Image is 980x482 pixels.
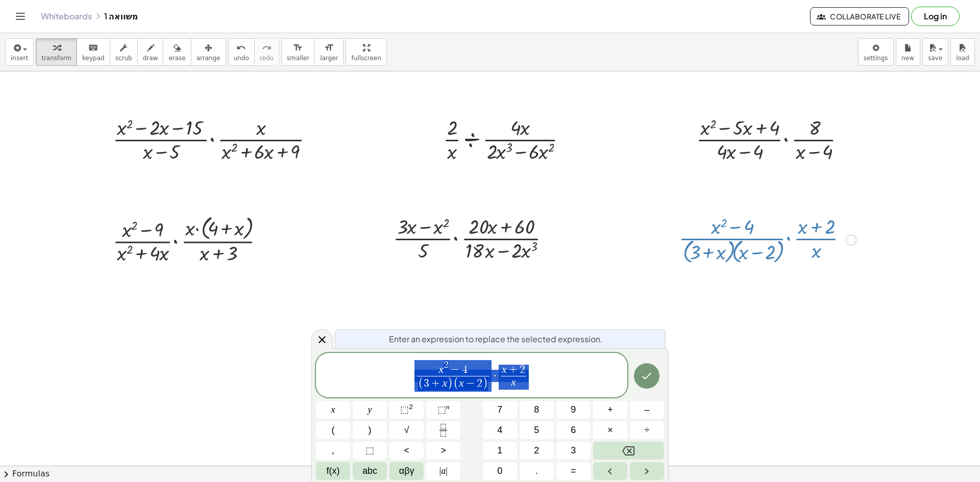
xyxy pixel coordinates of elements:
button: Functions [316,462,350,480]
span: settings [864,55,888,62]
span: save [928,55,942,62]
span: y [368,403,372,417]
sup: n [446,403,450,411]
button: save [922,38,948,66]
button: Fraction [426,421,460,439]
button: Superscript [426,401,460,419]
span: , [332,444,334,458]
span: √ [404,423,409,437]
span: Enter an expression to replace the selected expression. [389,333,603,345]
button: , [316,442,350,460]
button: format_sizesmaller [281,38,315,66]
button: Right arrow [630,462,664,480]
button: Done [634,363,659,389]
span: ) [447,377,453,391]
button: fullscreen [346,38,386,66]
span: ⬚ [400,404,409,415]
var: x [443,377,448,389]
button: 6 [556,421,591,439]
button: 1 [483,442,517,460]
span: | [446,466,448,476]
span: insert [11,55,28,62]
span: Collaborate Live [819,12,900,21]
button: x [316,401,350,419]
button: Collaborate Live [810,7,909,26]
button: ) [353,421,387,439]
span: = [571,464,576,478]
span: draw [143,55,158,62]
button: settings [858,38,894,66]
i: redo [262,42,272,54]
var: x [438,363,444,375]
span: 8 [534,403,539,417]
button: 5 [520,421,554,439]
span: ⬚ [365,444,374,458]
span: ( [418,377,424,391]
i: keyboard [88,42,98,54]
span: − [449,365,462,376]
button: 4 [483,421,517,439]
button: redoredo [254,38,279,66]
button: Equals [556,462,591,480]
span: 9 [571,403,576,417]
span: 2 [520,364,525,375]
span: redo [260,55,274,62]
button: undoundo [228,38,255,66]
span: abc [362,464,377,478]
button: Plus [593,401,627,419]
span: load [956,55,969,62]
span: undo [234,55,249,62]
button: Squared [389,401,424,419]
button: draw [137,38,164,66]
span: − [464,378,477,390]
span: ( [332,423,335,437]
button: format_sizelarger [314,38,344,66]
i: format_size [324,42,334,54]
span: 1 [497,444,502,458]
i: undo [236,42,246,54]
span: 3 [571,444,576,458]
span: 6 [571,423,576,437]
button: 0 [483,462,517,480]
var: x [502,363,507,375]
span: < [404,444,409,458]
button: Absolute value [426,462,460,480]
var: x [459,377,464,389]
span: new [901,55,914,62]
button: Placeholder [353,442,387,460]
button: 7 [483,401,517,419]
span: | [439,466,442,476]
span: fullscreen [351,55,381,62]
span: 0 [497,464,502,478]
span: ⬚ [437,404,446,415]
span: arrange [197,55,220,62]
button: y [353,401,387,419]
button: Minus [630,401,664,419]
span: ÷ [645,423,650,437]
button: Divide [630,421,664,439]
span: 3 [424,378,429,389]
button: Square root [389,421,424,439]
button: 3 [556,442,591,460]
span: keypad [82,55,105,62]
span: + [429,378,443,390]
i: format_size [293,42,303,54]
span: 2 [444,360,449,370]
span: > [440,444,446,458]
button: Less than [389,442,424,460]
button: Greek alphabet [389,462,424,480]
span: larger [320,55,338,62]
span: αβγ [399,464,414,478]
button: ( [316,421,350,439]
span: 4 [497,423,502,437]
span: + [507,365,520,376]
span: 7 [497,403,502,417]
span: x [331,403,335,417]
span: ( [453,377,459,391]
a: Whiteboards [41,11,92,21]
button: 8 [520,401,554,419]
button: . [520,462,554,480]
span: ) [369,423,372,437]
button: Alphabet [353,462,387,480]
button: Times [593,421,627,439]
